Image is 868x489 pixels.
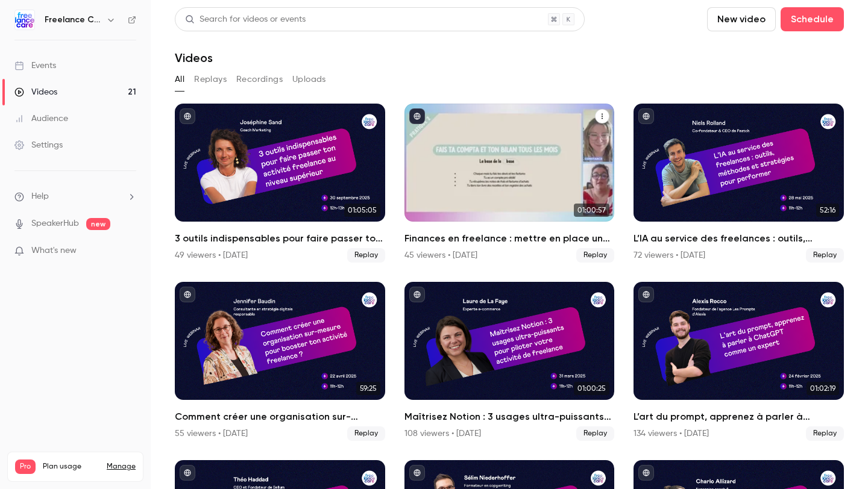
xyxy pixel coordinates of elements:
[185,13,306,26] div: Search for videos or events
[634,104,844,263] li: L’IA au service des freelances : outils, méthodes et stratégies pour performer
[175,104,385,263] a: 01:05:053 outils indispensables pour faire passer ton activité freelance au niveau supérieur49 vi...
[14,190,136,203] li: help-dropdown-opener
[180,287,195,302] button: published
[175,282,385,441] a: 59:25Comment créer une organisation sur-mesure pour booster ton activité freelance ?55 viewers • ...
[807,382,839,395] span: 01:02:19
[14,86,57,98] div: Videos
[347,426,385,441] span: Replay
[634,249,705,261] div: 72 viewers • [DATE]
[806,248,844,263] span: Replay
[175,104,385,263] li: 3 outils indispensables pour faire passer ton activité freelance au niveau supérieur
[638,108,654,124] button: published
[409,108,425,124] button: published
[31,244,77,257] span: What's new
[404,282,615,441] a: 01:00:25Maîtrisez Notion : 3 usages ultra-puissants pour piloter votre activité de freelance108 v...
[574,382,609,395] span: 01:00:25
[175,249,248,261] div: 49 viewers • [DATE]
[638,287,654,302] button: published
[14,60,56,72] div: Events
[175,428,248,440] div: 55 viewers • [DATE]
[576,248,614,263] span: Replay
[634,428,709,440] div: 134 viewers • [DATE]
[576,426,614,441] span: Replay
[404,249,477,261] div: 45 viewers • [DATE]
[634,104,844,263] a: 52:16L’IA au service des freelances : outils, méthodes et stratégies pour performer72 viewers • [...
[707,7,776,31] button: New video
[404,104,615,263] li: Finances en freelance : mettre en place un système simple pour tout piloter
[175,282,385,441] li: Comment créer une organisation sur-mesure pour booster ton activité freelance ?
[194,70,227,89] button: Replays
[107,462,136,472] a: Manage
[31,190,49,203] span: Help
[86,218,110,230] span: new
[344,204,380,217] span: 01:05:05
[175,7,844,482] section: Videos
[634,410,844,424] h2: L’art du prompt, apprenez à parler à ChatGPT comme un expert
[816,204,839,217] span: 52:16
[31,217,79,230] a: SpeakerHub
[404,428,481,440] div: 108 viewers • [DATE]
[14,139,63,151] div: Settings
[14,113,68,125] div: Audience
[15,459,36,474] span: Pro
[356,382,380,395] span: 59:25
[781,7,844,31] button: Schedule
[404,282,615,441] li: Maîtrisez Notion : 3 usages ultra-puissants pour piloter votre activité de freelance
[175,231,385,246] h2: 3 outils indispensables pour faire passer ton activité freelance au niveau supérieur
[292,70,326,89] button: Uploads
[574,204,609,217] span: 01:00:57
[404,410,615,424] h2: Maîtrisez Notion : 3 usages ultra-puissants pour piloter votre activité de freelance
[806,426,844,441] span: Replay
[409,465,425,481] button: published
[122,246,136,257] iframe: Noticeable Trigger
[15,10,34,30] img: Freelance Care
[43,462,99,472] span: Plan usage
[634,282,844,441] a: 01:02:19L’art du prompt, apprenez à parler à ChatGPT comme un expert134 viewers • [DATE]Replay
[634,282,844,441] li: L’art du prompt, apprenez à parler à ChatGPT comme un expert
[175,51,213,65] h1: Videos
[404,231,615,246] h2: Finances en freelance : mettre en place un système simple pour tout piloter
[409,287,425,302] button: published
[236,70,283,89] button: Recordings
[347,248,385,263] span: Replay
[175,410,385,424] h2: Comment créer une organisation sur-mesure pour booster ton activité freelance ?
[45,14,101,26] h6: Freelance Care
[175,70,184,89] button: All
[404,104,615,263] a: 01:00:57Finances en freelance : mettre en place un système simple pour tout piloter45 viewers • [...
[638,465,654,481] button: published
[634,231,844,246] h2: L’IA au service des freelances : outils, méthodes et stratégies pour performer
[180,108,195,124] button: published
[180,465,195,481] button: published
